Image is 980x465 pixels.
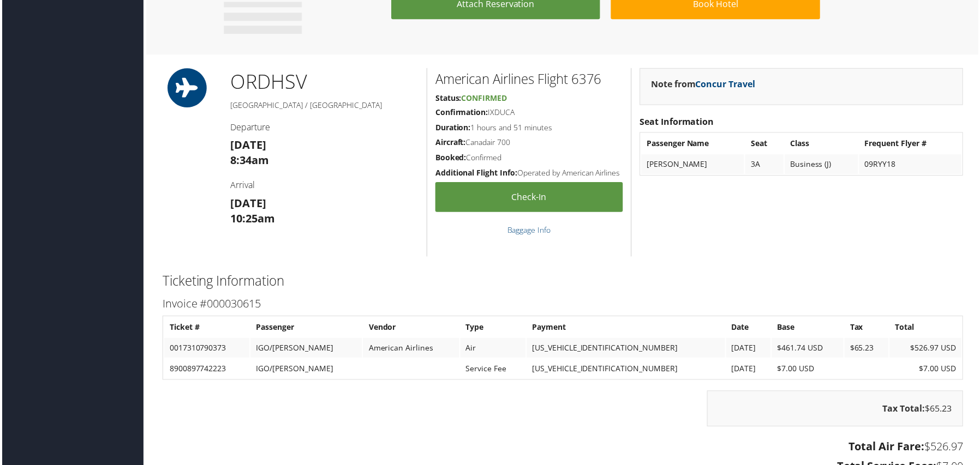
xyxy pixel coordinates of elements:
td: IGO/[PERSON_NAME] [249,360,361,379]
a: Baggage Info [507,225,551,235]
th: Passenger Name [642,134,745,154]
a: Concur Travel [696,78,756,90]
td: 0017310790373 [163,339,248,359]
td: 3A [746,155,784,174]
strong: Total Air Fare: [850,440,926,455]
td: [PERSON_NAME] [642,155,745,174]
th: Date [727,318,772,338]
strong: 10:25am [229,212,274,226]
td: [DATE] [727,339,772,359]
div: $65.23 [708,392,965,428]
td: Service Fee [460,360,525,379]
h4: Departure [229,122,418,134]
span: Confirmed [461,93,507,103]
th: Passenger [249,318,361,338]
td: [US_VEHICLE_IDENTIFICATION_NUMBER] [527,339,726,359]
th: Seat [746,134,784,154]
strong: Note from [652,78,756,90]
h3: Invoice #000030615 [161,297,965,312]
strong: [DATE] [229,196,265,211]
th: Payment [527,318,726,338]
strong: 8:34am [229,153,268,168]
h5: 1 hours and 51 minutes [435,123,623,134]
h2: Ticketing Information [161,273,965,291]
strong: Additional Flight Info: [435,168,517,178]
td: 09RYY18 [861,155,963,174]
th: Class [786,134,859,154]
td: $461.74 USD [773,339,845,359]
h2: American Airlines Flight 6376 [435,70,623,88]
strong: Booked: [435,153,466,163]
td: [DATE] [727,360,772,379]
th: Ticket # [163,318,248,338]
th: Base [773,318,845,338]
td: $7.00 USD [773,360,845,379]
strong: Seat Information [640,116,715,128]
td: $526.97 USD [891,339,963,359]
td: 8900897742223 [163,360,248,379]
strong: Status: [435,93,461,103]
td: Air [460,339,525,359]
strong: Duration: [435,123,470,133]
td: $65.23 [846,339,890,359]
td: $7.00 USD [891,360,963,379]
h5: Operated by American Airlines [435,168,623,179]
strong: Aircraft: [435,137,465,148]
th: Vendor [362,318,458,338]
th: Type [460,318,525,338]
td: IGO/[PERSON_NAME] [249,339,361,359]
th: Frequent Flyer # [861,134,963,154]
h3: $526.97 [161,440,965,456]
th: Total [891,318,963,338]
h5: Canadair 700 [435,137,623,148]
strong: [DATE] [229,138,265,153]
h1: ORD HSV [229,68,418,95]
a: Check-in [435,183,623,213]
h5: IXDUCA [435,107,623,118]
strong: Tax Total: [884,404,927,416]
h5: [GEOGRAPHIC_DATA] / [GEOGRAPHIC_DATA] [229,100,418,111]
td: American Airlines [362,339,458,359]
h4: Arrival [229,179,418,191]
th: Tax [846,318,890,338]
td: Business (J) [786,155,859,174]
h5: Confirmed [435,153,623,164]
td: [US_VEHICLE_IDENTIFICATION_NUMBER] [527,360,726,379]
strong: Confirmation: [435,107,488,118]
